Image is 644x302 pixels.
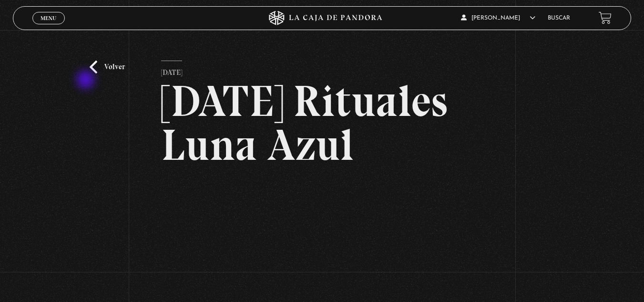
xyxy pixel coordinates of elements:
a: Buscar [548,15,570,21]
a: View your shopping cart [599,11,612,24]
span: Cerrar [37,23,60,30]
span: [PERSON_NAME] [461,15,535,21]
h2: [DATE] Rituales Luna Azul [161,79,482,167]
p: [DATE] [161,61,182,80]
span: Menu [41,15,56,21]
a: Volver [90,61,125,73]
